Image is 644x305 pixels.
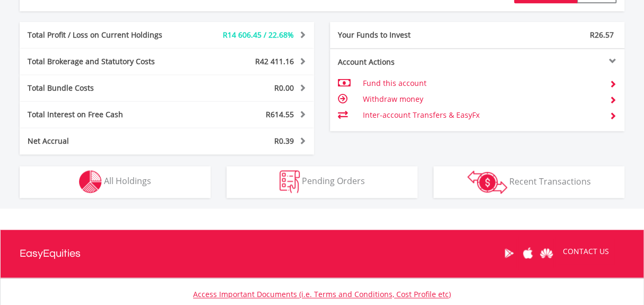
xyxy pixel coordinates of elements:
[509,175,591,187] span: Recent Transactions
[20,56,192,67] div: Total Brokerage and Statutory Costs
[255,56,294,66] span: R42 411.16
[590,30,614,40] span: R26.57
[500,237,518,269] a: Google Play
[555,237,616,266] a: CONTACT US
[20,166,211,198] button: All Holdings
[104,175,151,187] span: All Holdings
[20,30,192,40] div: Total Profit / Loss on Current Holdings
[274,83,294,93] span: R0.00
[223,30,294,40] span: R14 606.45 / 22.68%
[266,109,294,119] span: R614.55
[20,136,192,146] div: Net Accrual
[20,230,81,277] a: EasyEquities
[467,170,507,194] img: transactions-zar-wht.png
[330,30,477,40] div: Your Funds to Invest
[193,289,451,299] a: Access Important Documents (i.e. Terms and Conditions, Cost Profile etc)
[280,170,300,193] img: pending_instructions-wht.png
[274,136,294,146] span: R0.39
[363,107,601,123] td: Inter-account Transfers & EasyFx
[20,109,192,120] div: Total Interest on Free Cash
[363,91,601,107] td: Withdraw money
[302,175,365,187] span: Pending Orders
[20,83,192,93] div: Total Bundle Costs
[518,237,537,269] a: Apple
[363,75,601,91] td: Fund this account
[227,166,417,198] button: Pending Orders
[433,166,624,198] button: Recent Transactions
[330,57,477,67] div: Account Actions
[537,237,555,269] a: Huawei
[79,170,102,193] img: holdings-wht.png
